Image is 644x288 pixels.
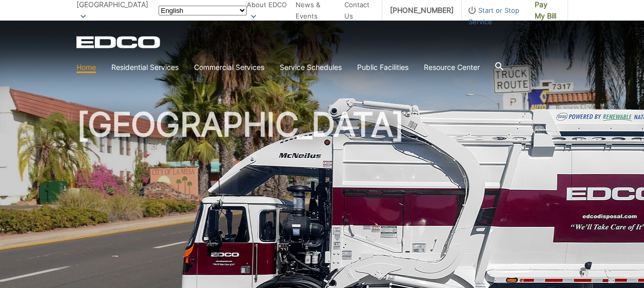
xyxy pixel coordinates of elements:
[76,36,162,48] a: EDCD logo. Return to the homepage.
[280,62,342,73] a: Service Schedules
[76,62,96,73] a: Home
[111,62,179,73] a: Residential Services
[357,62,408,73] a: Public Facilities
[159,6,247,15] select: Select a language
[194,62,264,73] a: Commercial Services
[424,62,480,73] a: Resource Center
